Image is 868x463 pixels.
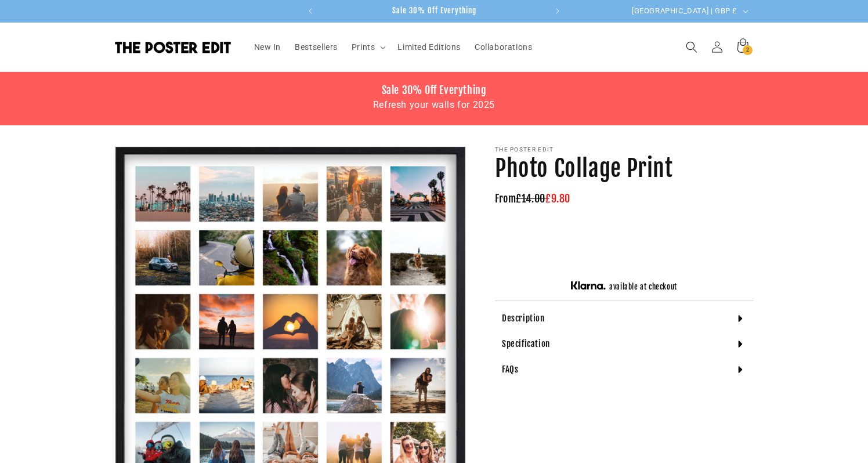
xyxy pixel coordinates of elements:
[679,34,704,60] summary: Search
[288,35,345,59] a: Bestsellers
[468,35,539,59] a: Collaborations
[502,313,545,324] h4: Description
[495,146,753,153] p: The Poster Edit
[345,35,391,59] summary: Prints
[609,282,677,292] h5: available at checkout
[254,42,281,52] span: New In
[495,192,753,205] h3: From
[502,338,550,350] h4: Specification
[115,41,231,53] img: The Poster Edit
[632,5,737,17] span: [GEOGRAPHIC_DATA] | GBP £
[295,42,338,52] span: Bestsellers
[352,42,375,52] span: Prints
[502,364,518,375] h4: FAQs
[495,153,753,183] h1: Photo Collage Print
[516,192,545,205] span: £14.00
[397,42,461,52] span: Limited Editions
[111,37,236,57] a: The Poster Edit
[746,45,750,55] span: 2
[390,35,468,59] a: Limited Editions
[475,42,532,52] span: Collaborations
[545,192,570,205] span: £9.80
[247,35,288,59] a: New In
[392,6,476,15] span: Sale 30% Off Everything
